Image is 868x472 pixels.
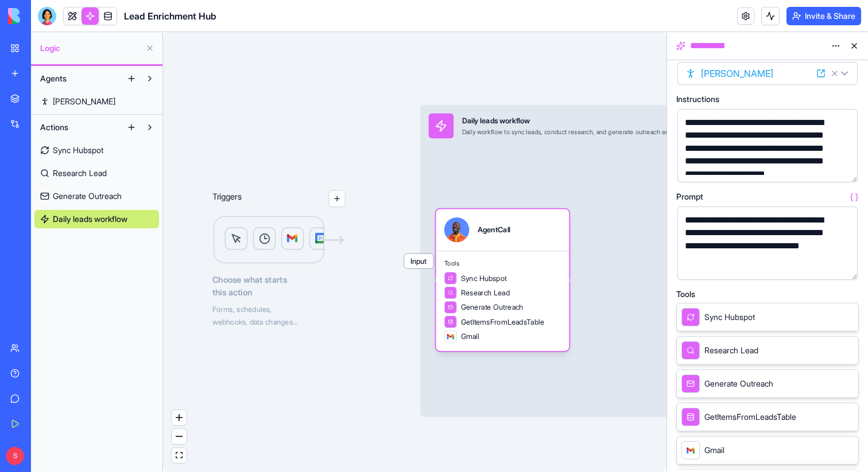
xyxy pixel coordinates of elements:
[53,213,127,225] span: Daily leads workflow
[53,145,103,156] span: Sync Hubspot
[8,8,79,24] img: logo
[461,287,510,298] span: Research Lead
[53,96,115,107] span: [PERSON_NAME]
[172,410,187,426] button: zoom in
[40,73,67,84] span: Agents
[461,331,479,341] span: Gmail
[676,193,703,201] span: Prompt
[34,69,122,88] button: Agents
[704,378,773,389] span: Generate Outreach
[704,345,758,356] span: Research Lead
[212,215,346,265] img: Logic
[124,9,216,23] span: Lead Enrichment Hub
[172,429,187,444] button: zoom out
[436,209,569,350] div: AgentCallToolsSync HubspotResearch LeadGenerate OutreachGetItemsFromLeadsTableGmail
[404,253,433,268] span: Input
[461,302,524,313] span: Generate Outreach
[704,411,796,423] span: GetItemsFromLeadsTable
[53,167,107,179] span: Research Lead
[6,447,24,465] span: S
[40,42,141,54] span: Logic
[212,274,346,299] span: Choose what starts this action
[462,128,739,136] div: Daily workflow to sync leads, conduct research, and generate outreach emails for all pending leads
[34,118,122,136] button: Actions
[462,115,739,126] div: Daily leads workflow
[212,305,298,326] span: Forms, schedules, webhooks, data changes...
[461,317,544,327] span: GetItemsFromLeadsTable
[212,190,242,207] p: Triggers
[420,105,805,417] div: InputDaily leads workflowDaily workflow to sync leads, conduct research, and generate outreach em...
[34,141,159,159] a: Sync Hubspot
[478,225,510,235] div: AgentCall
[34,164,159,182] a: Research Lead
[34,187,159,205] a: Generate Outreach
[172,448,187,463] button: fit view
[461,273,507,283] span: Sync Hubspot
[786,7,861,25] button: Invite & Share
[676,95,719,103] span: Instructions
[444,259,561,268] span: Tools
[212,157,346,327] div: TriggersLogicChoose what startsthis actionForms, schedules,webhooks, data changes...
[40,122,68,133] span: Actions
[704,444,724,456] span: Gmail
[53,190,122,202] span: Generate Outreach
[676,290,695,298] span: Tools
[704,311,755,323] span: Sync Hubspot
[34,210,159,228] a: Daily leads workflow
[34,92,159,111] a: [PERSON_NAME]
